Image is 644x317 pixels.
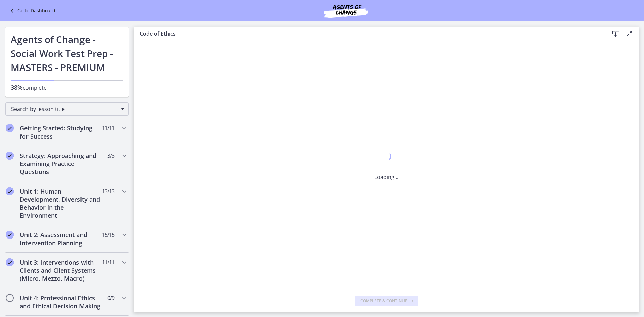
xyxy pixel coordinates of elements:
span: 11 / 11 [102,258,114,266]
span: Complete & continue [360,298,407,304]
p: Loading... [374,173,398,181]
button: Complete & continue [355,296,418,306]
span: Search by lesson title [11,105,118,113]
h2: Getting Started: Studying for Success [20,124,102,140]
i: Completed [6,124,14,132]
img: Agents of Change [306,3,386,19]
h2: Unit 4: Professional Ethics and Ethical Decision Making [20,294,102,310]
div: Search by lesson title [5,102,129,116]
p: complete [11,83,123,92]
h2: Unit 2: Assessment and Intervention Planning [20,231,102,247]
span: 13 / 13 [102,187,114,195]
span: 3 / 3 [107,152,114,160]
h1: Agents of Change - Social Work Test Prep - MASTERS - PREMIUM [11,32,123,74]
h2: Unit 1: Human Development, Diversity and Behavior in the Environment [20,187,102,219]
i: Completed [6,152,14,160]
div: 1 [374,150,398,165]
span: 15 / 15 [102,231,114,239]
i: Completed [6,187,14,195]
span: 38% [11,83,23,91]
span: 11 / 11 [102,124,114,132]
i: Completed [6,258,14,266]
span: 0 / 9 [107,294,114,302]
h2: Unit 3: Interventions with Clients and Client Systems (Micro, Mezzo, Macro) [20,258,102,282]
a: Go to Dashboard [8,7,55,15]
h3: Code of Ethics [140,30,598,38]
i: Completed [6,231,14,239]
h2: Strategy: Approaching and Examining Practice Questions [20,152,102,176]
